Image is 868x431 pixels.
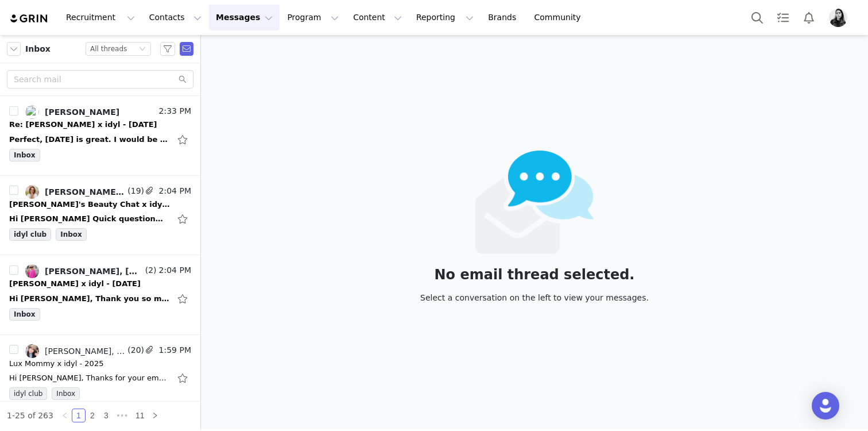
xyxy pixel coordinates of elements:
div: Perfect, November 9th is great. I would be interested in the Charlie Choker as that would be some... [9,134,170,145]
div: Lux Mommy x idyl - 2025 [9,358,103,370]
div: Hi Amanda, Thanks for your email! I believe around the 25-28th of November would be great! Let me... [9,372,170,384]
li: Previous Page [58,409,72,422]
a: 3 [100,409,113,422]
button: Search [745,5,770,30]
i: icon: search [179,75,187,83]
div: Open Intercom Messenger [812,392,839,420]
button: Reporting [409,5,480,30]
span: (19) [125,185,144,197]
a: Community [528,5,593,30]
span: Send Email [180,42,193,56]
a: [PERSON_NAME], [PERSON_NAME] [25,264,143,278]
span: Inbox [9,308,40,321]
div: Re: Ivet Parris x idyl - November 2025 [9,119,157,130]
img: f75aaf42-bfe5-4c44-8248-93ebab9c838f--s.jpg [25,264,39,278]
span: idyl club [9,228,51,241]
span: Inbox [56,228,87,241]
div: [PERSON_NAME] [45,107,119,117]
button: Recruitment [59,5,142,30]
li: Next 3 Pages [113,409,131,422]
img: 49bc4a3c-2ba7-42e4-8109-72a83f6d1570.jpg [25,185,39,199]
button: Notifications [796,5,821,30]
li: 2 [86,409,99,422]
span: Inbox [52,387,80,400]
a: [PERSON_NAME] [25,105,119,119]
i: icon: right [152,412,158,419]
img: grin logo [9,13,49,24]
div: [PERSON_NAME], [PERSON_NAME] [45,267,143,276]
div: Amelia's Beauty Chat x idyl - Potential partnership [9,199,170,210]
img: emails-empty2x.png [475,151,594,254]
a: [PERSON_NAME], LuxMommy, [PERSON_NAME] [25,344,125,358]
a: [PERSON_NAME], [PERSON_NAME] [25,185,125,199]
div: [PERSON_NAME], [PERSON_NAME] [45,187,125,197]
div: [PERSON_NAME], LuxMommy, [PERSON_NAME] [45,347,125,356]
a: 1 [72,409,85,422]
li: 11 [131,409,149,422]
a: Brands [481,5,526,30]
a: 11 [132,409,148,422]
a: 2 [86,409,99,422]
img: c799b3b0-27d6-4ddf-a678-64ff8430baaa.jpg [25,105,39,119]
div: No email thread selected. [420,268,649,281]
span: idyl club [9,387,47,400]
span: (20) [125,344,144,356]
button: Messages [209,5,280,30]
div: Hi Ornella Quick question….. How do I pronounce Idyl? I have heard several versions. And want to ... [9,213,170,225]
li: 3 [99,409,113,422]
div: Diana Goss x idyl - November 2025 [9,278,141,290]
li: 1-25 of 263 [7,409,53,422]
button: Profile [822,9,859,27]
img: 3988666f-b618-4335-b92d-0222703392cd.jpg [829,9,847,27]
div: All threads [90,43,127,55]
li: Next Page [148,409,162,422]
div: Hi Ornella, Thank you so much for your kind words — it’s always a pleasure collaborating with you... [9,293,170,305]
button: Content [346,5,409,30]
i: icon: down [139,45,146,53]
i: icon: left [61,412,68,419]
span: (2) [143,264,157,276]
span: Inbox [9,149,40,161]
span: Inbox [25,43,51,55]
span: ••• [113,409,131,422]
div: Select a conversation on the left to view your messages. [420,291,649,304]
button: Program [280,5,346,30]
a: Tasks [770,5,796,30]
img: 0598a431-8d45-4c29-975c-a9d35cabab8a.jpg [25,344,39,358]
button: Contacts [142,5,208,30]
li: 1 [72,409,86,422]
input: Search mail [7,70,193,88]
